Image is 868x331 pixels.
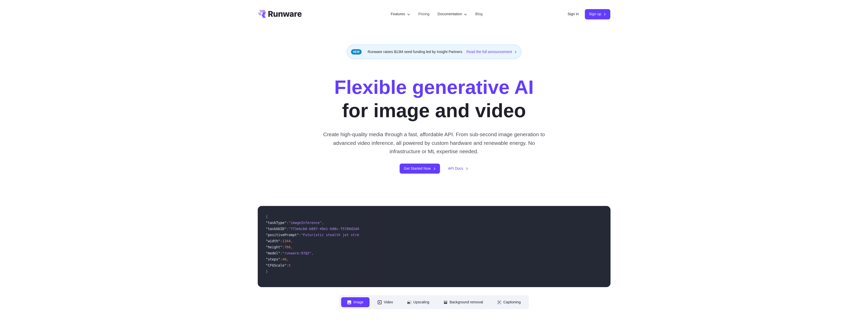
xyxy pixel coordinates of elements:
[266,233,299,237] span: "positivePrompt"
[437,297,489,307] button: Background removal
[291,239,293,243] span: ,
[341,297,370,307] button: Image
[418,11,430,17] a: Pricing
[282,257,286,261] span: 40
[334,76,534,98] strong: Flexible generative AI
[401,297,435,307] button: Upscaling
[321,130,547,155] p: Create high-quality media through a fast, affordable API. From sub-second image generation to adv...
[466,49,517,55] a: Read the full announcement
[280,239,282,243] span: :
[391,11,410,17] label: Features
[289,221,322,225] span: "imageInference"
[266,221,287,225] span: "taskType"
[585,9,611,19] a: Sign up
[266,245,282,249] span: "height"
[475,11,483,17] a: Blog
[266,215,268,219] span: {
[448,166,468,171] a: API Docs
[568,11,579,17] a: Sign in
[299,233,301,237] span: :
[289,263,291,267] span: 5
[347,45,522,59] div: Runware raises $13M seed funding led by Insight Partners
[280,257,282,261] span: :
[286,263,288,267] span: :
[266,239,280,243] span: "width"
[322,221,324,225] span: ,
[289,227,367,231] span: "7f3ebcb6-b897-49e1-b98c-f5789d2d40d7"
[284,245,291,249] span: 768
[311,251,313,255] span: ,
[301,233,490,237] span: "Futuristic stealth jet streaking through a neon-lit cityscape with glowing purple exhaust"
[266,257,280,261] span: "steps"
[282,245,284,249] span: :
[491,297,527,307] button: Captioning
[438,11,467,17] label: Documentation
[266,251,280,255] span: "model"
[286,257,288,261] span: ,
[286,227,288,231] span: :
[266,263,287,267] span: "CFGScale"
[258,10,302,18] a: Go to /
[282,251,311,255] span: "runware:97@2"
[400,164,440,173] a: Get Started Now
[266,227,287,231] span: "taskUUID"
[334,75,534,122] h1: for image and video
[282,239,291,243] span: 1344
[280,251,282,255] span: :
[266,269,268,273] span: }
[291,245,293,249] span: ,
[286,221,288,225] span: :
[372,297,399,307] button: Video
